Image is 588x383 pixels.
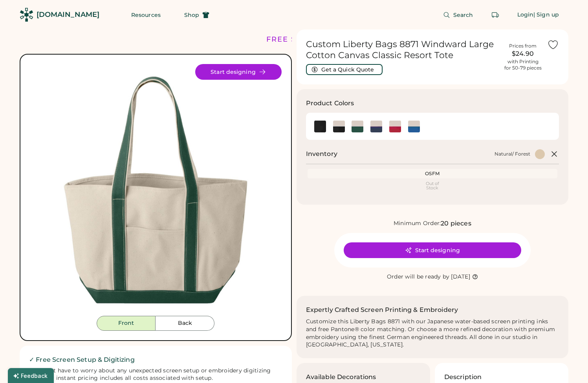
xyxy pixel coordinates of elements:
[441,219,471,228] div: 20 pieces
[333,121,345,132] img: Natural/ Black Swatch Image
[344,242,521,258] button: Start designing
[175,7,219,23] button: Shop
[551,348,584,381] iframe: Front Chat
[306,64,383,75] button: Get a Quick Quote
[195,64,282,80] button: Start designing
[306,305,458,315] h2: Expertly Crafted Screen Printing & Embroidery
[509,43,537,49] div: Prices from
[408,121,420,132] img: Natural/ Royal Swatch Image
[352,121,363,132] img: Natural/ Forest Swatch Image
[306,372,376,382] h3: Available Decorations
[408,121,420,132] div: Natural/ Royal
[517,11,534,19] div: Login
[97,316,156,331] button: Front
[444,372,482,382] h3: Description
[306,99,354,108] h3: Product Colors
[306,149,337,159] h2: Inventory
[122,7,170,23] button: Resources
[533,11,559,19] div: | Sign up
[504,59,542,71] div: with Printing for 50-79 pieces
[29,355,282,365] h2: ✓ Free Screen Setup & Digitizing
[503,49,542,59] div: $24.90
[389,121,401,132] img: Natural/ Red Swatch Image
[309,170,556,177] div: OSFM
[389,121,401,132] div: Natural/ Red
[30,64,282,316] img: 8871 - Natural/ Forest Front Image
[314,121,326,132] img: Black/ Black Swatch Image
[451,273,470,281] div: [DATE]
[30,64,282,316] div: 8871 Style Image
[184,12,199,18] span: Shop
[453,12,473,18] span: Search
[29,367,282,383] div: You don't have to worry about any unexpected screen setup or embroidery digitizing fees. Our inst...
[434,7,483,23] button: Search
[487,7,503,23] button: Retrieve an order
[370,121,382,132] img: Natural/ Navy Swatch Image
[495,151,530,157] div: Natural/ Forest
[306,318,559,349] div: Customize this Liberty Bags 8871 with our Japanese water-based screen printing inks and free Pant...
[387,273,450,281] div: Order will be ready by
[394,220,441,227] div: Minimum Order:
[314,121,326,132] div: Black/ Black
[352,121,363,132] div: Natural/ Forest
[156,316,214,331] button: Back
[37,10,99,20] div: [DOMAIN_NAME]
[20,8,33,22] img: Rendered Logo - Screens
[306,39,499,61] h1: Custom Liberty Bags 8871 Windward Large Cotton Canvas Classic Resort Tote
[370,121,382,132] div: Natural/ Navy
[309,181,556,190] div: Out of Stock
[266,34,334,45] div: FREE SHIPPING
[333,121,345,132] div: Natural/ Black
